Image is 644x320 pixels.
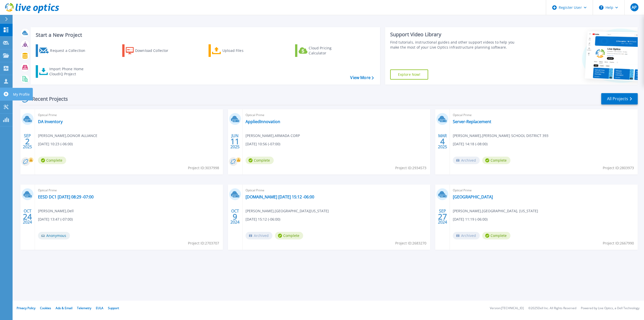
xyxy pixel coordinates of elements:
a: [DOMAIN_NAME] [DATE] 15:12 -06:00 [246,194,314,199]
span: Anonymous [38,232,70,239]
span: 4 [440,139,445,144]
a: [GEOGRAPHIC_DATA] [453,194,493,199]
a: View More [350,75,374,80]
span: [PERSON_NAME] , Dell [38,208,74,214]
span: Complete [246,157,274,164]
span: 24 [23,215,32,219]
span: Complete [482,232,510,239]
div: OCT 2024 [23,207,32,226]
span: Project ID: 2703707 [188,240,219,246]
span: AP [632,5,637,9]
div: Cloud Pricing Calculator [309,46,349,56]
div: Find tutorials, instructional guides and other support videos to help you make the most of your L... [390,40,521,50]
span: 9 [233,215,237,219]
li: Version: [TECHNICAL_ID] [490,307,524,310]
span: Optical Prime [246,188,427,193]
span: [DATE] 11:19 (-06:00) [453,217,488,222]
span: [PERSON_NAME] , [GEOGRAPHIC_DATA][US_STATE] [246,208,329,214]
span: Project ID: 2934573 [395,165,426,171]
div: Download Collector [135,46,175,56]
div: Request a Collection [50,46,90,56]
span: Optical Prime [453,188,635,193]
span: Complete [482,157,510,164]
div: Upload Files [222,46,263,56]
span: [PERSON_NAME] , [PERSON_NAME] SCHOOL DISTRICT 393 [453,133,548,138]
span: [DATE] 13:47 (-07:00) [38,217,73,222]
span: Archived [453,232,480,239]
div: SEP 2024 [438,207,447,226]
span: Optical Prime [453,112,635,118]
div: JUN 2025 [230,132,240,151]
a: Cloud Pricing Calculator [295,44,351,57]
span: Project ID: 2803973 [603,165,634,171]
span: Project ID: 2667990 [603,240,634,246]
a: Privacy Policy [17,306,35,310]
h3: Start a New Project [36,32,374,38]
span: [DATE] 10:56 (-07:00) [246,141,280,147]
div: Recent Projects [19,93,75,105]
li: © 2025 Dell Inc. All Rights Reserved [528,307,576,310]
a: Cookies [40,306,51,310]
a: Request a Collection [36,44,92,57]
span: [PERSON_NAME] , DONOR ALLIANCE [38,133,97,138]
div: Import Phone Home CloudIQ Project [49,66,89,77]
span: 2 [25,139,30,144]
li: Powered by Live Optics, a Dell Technology [581,307,639,310]
div: SEP 2025 [23,132,32,151]
span: Project ID: 2683270 [395,240,426,246]
span: [PERSON_NAME] , [GEOGRAPHIC_DATA], [US_STATE] [453,208,538,214]
a: All Projects [601,93,638,104]
a: Download Collector [122,44,178,57]
span: [DATE] 10:23 (-06:00) [38,141,73,147]
a: Ads & Email [56,306,72,310]
a: Support [108,306,119,310]
p: My Profile [13,88,30,101]
span: Archived [246,232,272,239]
div: Support Video Library [390,31,521,38]
a: Server-Replacement [453,119,491,124]
span: [PERSON_NAME] , ARMADA CORP [246,133,300,138]
a: Upload Files [209,44,265,57]
a: Telemetry [77,306,91,310]
span: 27 [438,215,447,219]
div: OCT 2024 [230,207,240,226]
span: Complete [38,157,66,164]
span: Optical Prime [38,112,220,118]
span: Optical Prime [38,188,220,193]
span: 11 [230,139,239,144]
span: Project ID: 3037998 [188,165,219,171]
span: Complete [275,232,303,239]
a: Explore Now! [390,69,428,80]
a: DA Inventory [38,119,63,124]
span: Archived [453,157,480,164]
a: EESD DC1 [DATE] 08:29 -07:00 [38,194,94,199]
span: [DATE] 14:18 (-08:00) [453,141,488,147]
span: Optical Prime [246,112,427,118]
div: MAR 2025 [438,132,447,151]
a: EULA [96,306,103,310]
span: [DATE] 15:12 (-06:00) [246,217,280,222]
a: AppliedInnovation [246,119,280,124]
